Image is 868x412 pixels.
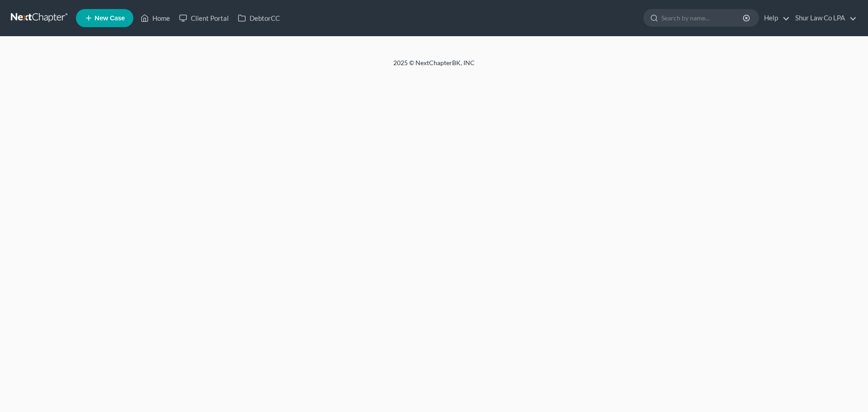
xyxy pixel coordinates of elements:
[661,9,744,26] input: Search by name...
[136,10,175,26] a: Home
[175,10,233,26] a: Client Portal
[94,15,125,22] span: New Case
[176,58,692,75] div: 2025 © NextChapterBK, INC
[759,10,790,26] a: Help
[233,10,284,26] a: DebtorCC
[791,10,857,26] a: Shur Law Co LPA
